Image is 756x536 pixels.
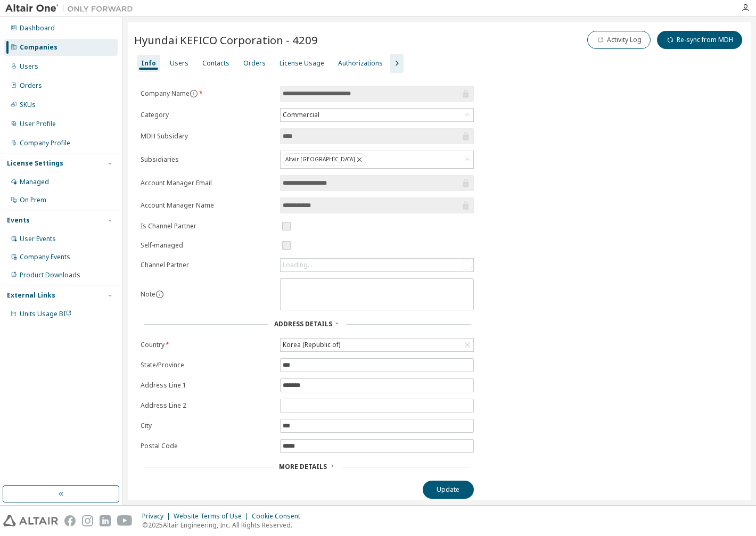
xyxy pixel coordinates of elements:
[141,222,274,230] label: Is Channel Partner
[281,259,473,271] div: Loading...
[280,59,324,68] div: License Usage
[283,261,313,269] div: Loading...
[155,290,164,299] button: information
[141,241,274,250] label: Self-managed
[20,81,42,90] div: Orders
[141,341,274,349] label: Country
[587,31,651,49] button: Activity Log
[20,196,46,204] div: On Prem
[141,132,274,141] label: MDH Subsidary
[141,290,155,299] label: Note
[141,442,274,450] label: Postal Code
[141,261,274,269] label: Channel Partner
[7,216,30,225] div: Events
[20,178,49,186] div: Managed
[657,31,742,49] button: Re-sync from MDH
[7,291,55,300] div: External Links
[117,515,133,526] img: youtube.svg
[281,109,473,121] div: Commercial
[20,139,70,147] div: Company Profile
[20,62,38,71] div: Users
[100,515,111,526] img: linkedin.svg
[20,235,56,243] div: User Events
[20,120,56,128] div: User Profile
[20,271,80,279] div: Product Downloads
[283,153,366,166] div: Altair [GEOGRAPHIC_DATA]
[134,32,318,47] span: Hyundai KEFICO Corporation - 4209
[20,253,70,261] div: Company Events
[281,151,473,168] div: Altair [GEOGRAPHIC_DATA]
[20,43,57,52] div: Companies
[141,361,274,369] label: State/Province
[338,59,383,68] div: Authorizations
[5,3,138,14] img: Altair One
[141,155,274,164] label: Subsidiaries
[141,401,274,410] label: Address Line 2
[274,319,332,328] span: Address Details
[20,24,55,32] div: Dashboard
[423,481,474,499] button: Update
[64,515,76,526] img: facebook.svg
[252,512,307,521] div: Cookie Consent
[281,339,473,351] div: Korea (Republic of)
[281,109,321,121] div: Commercial
[141,381,274,390] label: Address Line 1
[141,89,274,98] label: Company Name
[82,515,93,526] img: instagram.svg
[243,59,266,68] div: Orders
[141,179,274,187] label: Account Manager Email
[174,512,252,521] div: Website Terms of Use
[190,89,198,98] button: information
[170,59,188,68] div: Users
[141,59,156,68] div: Info
[202,59,229,68] div: Contacts
[141,422,274,430] label: City
[7,159,63,168] div: License Settings
[281,339,342,351] div: Korea (Republic of)
[141,111,274,119] label: Category
[3,515,58,526] img: altair_logo.svg
[20,309,72,318] span: Units Usage BI
[142,521,307,530] p: © 2025 Altair Engineering, Inc. All Rights Reserved.
[280,462,327,471] span: More Details
[20,101,36,109] div: SKUs
[142,512,174,521] div: Privacy
[141,201,274,210] label: Account Manager Name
